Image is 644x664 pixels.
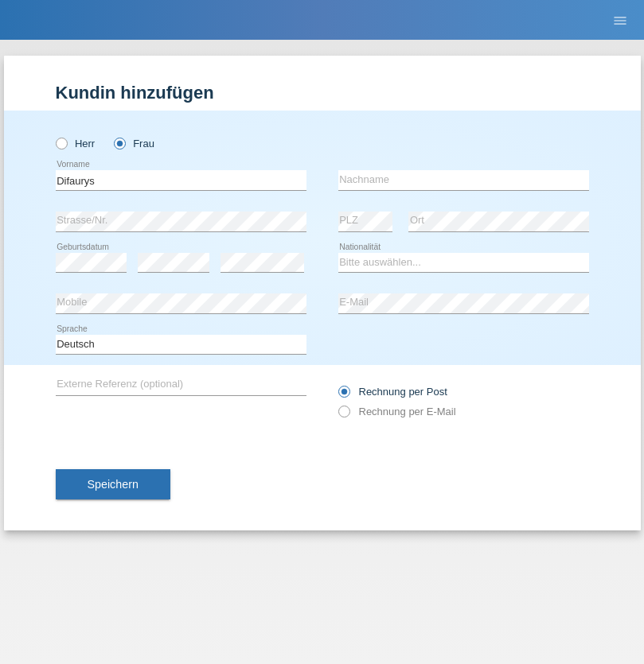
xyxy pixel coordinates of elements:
a: menu [604,15,636,25]
span: Speichern [88,478,139,491]
h1: Kundin hinzufügen [56,83,589,103]
button: Speichern [56,469,170,499]
input: Herr [56,138,66,148]
i: menu [612,13,628,29]
input: Frau [114,138,124,148]
label: Rechnung per E-Mail [338,406,456,417]
input: Rechnung per Post [338,386,349,406]
label: Rechnung per Post [338,386,447,398]
input: Rechnung per E-Mail [338,406,349,425]
label: Frau [114,138,154,149]
label: Herr [56,138,96,149]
